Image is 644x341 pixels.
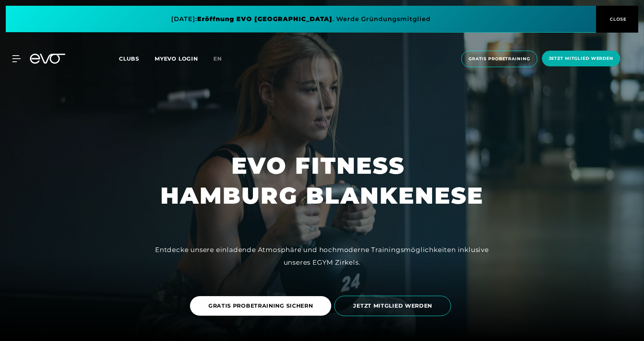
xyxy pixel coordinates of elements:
a: GRATIS PROBETRAINING SICHERN [190,290,335,321]
button: CLOSE [596,6,638,33]
span: CLOSE [608,16,627,23]
a: JETZT MITGLIED WERDEN [334,290,454,322]
span: en [213,55,222,62]
h1: EVO FITNESS HAMBURG BLANKENESE [160,151,484,211]
span: Gratis Probetraining [469,56,530,62]
span: GRATIS PROBETRAINING SICHERN [208,302,313,310]
a: MYEVO LOGIN [155,55,198,62]
a: Jetzt Mitglied werden [540,51,623,67]
div: Entdecke unsere einladende Atmosphäre und hochmoderne Trainingsmöglichkeiten inklusive unseres EG... [149,244,495,269]
a: Clubs [119,55,155,62]
a: en [213,54,231,63]
a: Gratis Probetraining [459,51,540,67]
span: Clubs [119,55,139,62]
span: Jetzt Mitglied werden [549,55,613,62]
span: JETZT MITGLIED WERDEN [353,302,432,310]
